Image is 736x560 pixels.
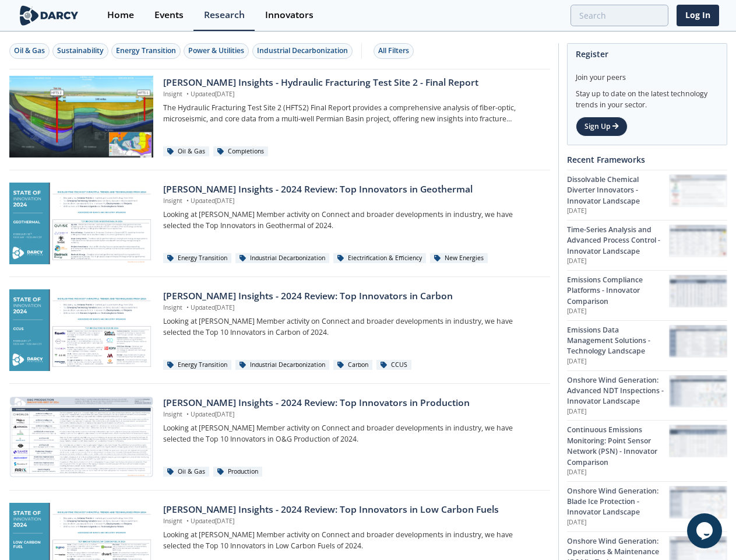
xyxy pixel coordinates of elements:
button: All Filters [374,43,414,59]
div: Register [576,44,719,64]
button: Energy Transition [111,43,181,59]
p: Looking at [PERSON_NAME] Member activity on Connect and broader developments in industry, we have... [163,316,541,338]
div: Energy Transition [116,45,176,56]
div: Carbon [333,360,372,370]
div: Energy Transition [163,253,231,264]
a: Sign Up [576,117,628,136]
div: Home [107,10,134,20]
div: Onshore Wind Generation: Blade Ice Protection - Innovator Landscape [567,486,669,518]
p: [DATE] [567,206,669,216]
div: Onshore Wind Generation: Advanced NDT Inspections - Innovator Landscape [567,375,669,407]
p: [DATE] [567,307,669,316]
div: CCUS [376,360,411,370]
div: Oil & Gas [14,45,45,56]
div: New Energies [430,253,488,264]
p: Insight Updated [DATE] [163,90,541,99]
button: Oil & Gas [9,43,50,59]
a: Emissions Compliance Platforms - Innovator Comparison [DATE] Emissions Compliance Platforms - Inn... [567,270,727,320]
div: All Filters [378,45,409,56]
div: Electrification & Efficiency [333,253,426,264]
div: Emissions Data Management Solutions - Technology Landscape [567,325,669,357]
div: Industrial Decarbonization [257,45,348,56]
a: Log In [677,5,719,26]
div: Time-Series Analysis and Advanced Process Control - Innovator Landscape [567,225,669,257]
div: Oil & Gas [163,467,209,477]
p: Looking at [PERSON_NAME] Member activity on Connect and broader developments in industry, we have... [163,530,541,551]
a: Emissions Data Management Solutions - Technology Landscape [DATE] Emissions Data Management Solut... [567,320,727,370]
div: [PERSON_NAME] Insights - 2024 Review: Top Innovators in Carbon [163,289,541,303]
p: Insight Updated [DATE] [163,303,541,313]
div: Recent Frameworks [567,149,727,170]
button: Sustainability [52,43,108,59]
a: Darcy Insights - 2024 Review: Top Innovators in Carbon preview [PERSON_NAME] Insights - 2024 Revi... [9,289,550,371]
div: [PERSON_NAME] Insights - 2024 Review: Top Innovators in Geothermal [163,183,541,197]
a: Darcy Insights - Hydraulic Fracturing Test Site 2 - Final Report preview [PERSON_NAME] Insights -... [9,76,550,157]
div: Continuous Emissions Monitoring: Point Sensor Network (PSN) - Innovator Comparison [567,425,669,468]
p: Looking at [PERSON_NAME] Member activity on Connect and broader developments in industry, we have... [163,423,541,444]
p: [DATE] [567,468,669,477]
p: Insight Updated [DATE] [163,517,541,526]
span: • [184,197,191,205]
div: Emissions Compliance Platforms - Innovator Comparison [567,275,669,307]
p: [DATE] [567,407,669,416]
div: Events [154,10,184,20]
div: Industrial Decarbonization [235,253,329,264]
p: Insight Updated [DATE] [163,410,541,419]
div: Join your peers [576,64,719,83]
a: Darcy Insights - 2024 Review: Top Innovators in Production preview [PERSON_NAME] Insights - 2024 ... [9,396,550,478]
a: Continuous Emissions Monitoring: Point Sensor Network (PSN) - Innovator Comparison [DATE] Continu... [567,420,727,481]
p: [DATE] [567,518,669,527]
p: Insight Updated [DATE] [163,197,541,206]
p: The Hydraulic Fracturing Test Site 2 (HFTS2) Final Report provides a comprehensive analysis of fi... [163,103,541,124]
span: • [184,517,191,525]
div: [PERSON_NAME] Insights - 2024 Review: Top Innovators in Low Carbon Fuels [163,503,541,517]
iframe: chat widget [687,513,724,548]
div: Power & Utilities [188,45,244,56]
div: Innovators [265,10,314,20]
div: Sustainability [57,45,104,56]
div: Dissolvable Chemical Diverter Innovators - Innovator Landscape [567,174,669,206]
div: Industrial Decarbonization [235,360,329,370]
div: Completions [213,146,268,157]
a: Dissolvable Chemical Diverter Innovators - Innovator Landscape [DATE] Dissolvable Chemical Divert... [567,170,727,220]
p: [DATE] [567,257,669,266]
span: • [184,303,191,311]
img: logo-wide.svg [17,5,81,26]
div: Research [204,10,245,20]
span: • [184,410,191,418]
p: [DATE] [567,357,669,366]
p: Looking at [PERSON_NAME] Member activity on Connect and broader developments in industry, we have... [163,209,541,231]
div: Oil & Gas [163,146,209,157]
a: Darcy Insights - 2024 Review: Top Innovators in Geothermal preview [PERSON_NAME] Insights - 2024 ... [9,183,550,264]
span: • [184,90,191,98]
a: Onshore Wind Generation: Advanced NDT Inspections - Innovator Landscape [DATE] Onshore Wind Gener... [567,370,727,421]
a: Time-Series Analysis and Advanced Process Control - Innovator Landscape [DATE] Time-Series Analys... [567,220,727,270]
input: Advanced Search [571,5,668,26]
div: Production [213,467,262,477]
div: [PERSON_NAME] Insights - Hydraulic Fracturing Test Site 2 - Final Report [163,76,541,90]
a: Onshore Wind Generation: Blade Ice Protection - Innovator Landscape [DATE] Onshore Wind Generatio... [567,481,727,531]
button: Industrial Decarbonization [252,43,353,59]
button: Power & Utilities [184,43,249,59]
div: Energy Transition [163,360,231,370]
div: [PERSON_NAME] Insights - 2024 Review: Top Innovators in Production [163,396,541,410]
div: Stay up to date on the latest technology trends in your sector. [576,83,719,110]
